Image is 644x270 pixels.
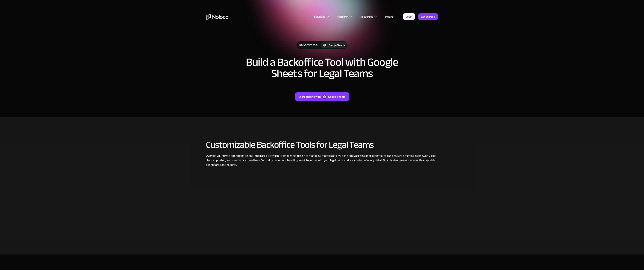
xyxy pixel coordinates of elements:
div: Platform [337,14,348,19]
a: Get started [418,13,438,20]
div: Solutions [314,14,325,19]
div: Google Sheets [329,43,345,47]
a: Login [403,13,415,20]
div: Backoffice Tool [297,41,321,49]
h2: Customizable Backoffice Tools for Legal Teams [206,140,438,150]
div: Google Sheets [328,94,345,99]
a: Start building withGoogle Sheets [295,92,349,101]
div: Platform [333,14,356,19]
a: Pricing [381,14,398,19]
div: Resources [356,14,381,19]
div: Start building with [299,94,321,99]
a: home [206,14,228,20]
div: Oversee your firm's operations on one integrated platform. From client initiation to managing mat... [206,154,438,167]
div: Solutions [309,14,333,19]
div: Resources [360,14,373,19]
h1: Build a Backoffice Tool with Google Sheets for Legal Teams [238,57,406,79]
